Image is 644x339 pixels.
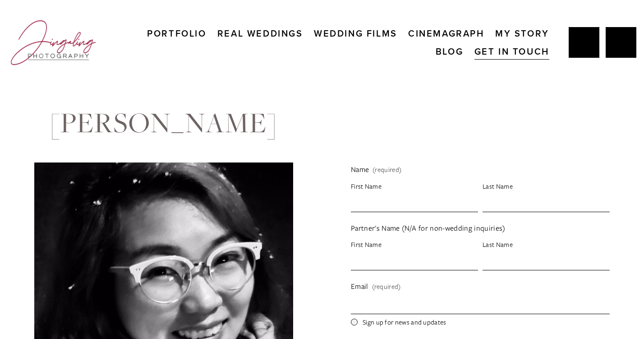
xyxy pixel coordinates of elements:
[495,24,549,42] a: My Story
[606,27,636,58] a: Instagram
[351,163,369,176] span: Name
[483,180,610,194] div: Last Name
[569,27,599,58] a: Jing Yang
[372,280,401,293] span: (required)
[373,166,401,173] span: (required)
[474,42,549,60] a: Get In Touch
[351,180,478,194] div: First Name
[8,106,319,139] h1: [PERSON_NAME]
[351,279,368,293] span: Email
[8,16,99,69] img: Jingaling Photography
[314,24,397,42] a: Wedding Films
[217,24,303,42] a: Real Weddings
[408,24,484,42] a: Cinemagraph
[351,319,358,325] input: Sign up for news and updates
[363,316,446,329] span: Sign up for news and updates
[351,238,478,252] div: First Name
[483,238,610,252] div: Last Name
[436,42,463,60] a: Blog
[147,24,206,42] a: Portfolio
[351,221,506,235] span: Partner's Name (N/A for non-wedding inquiries)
